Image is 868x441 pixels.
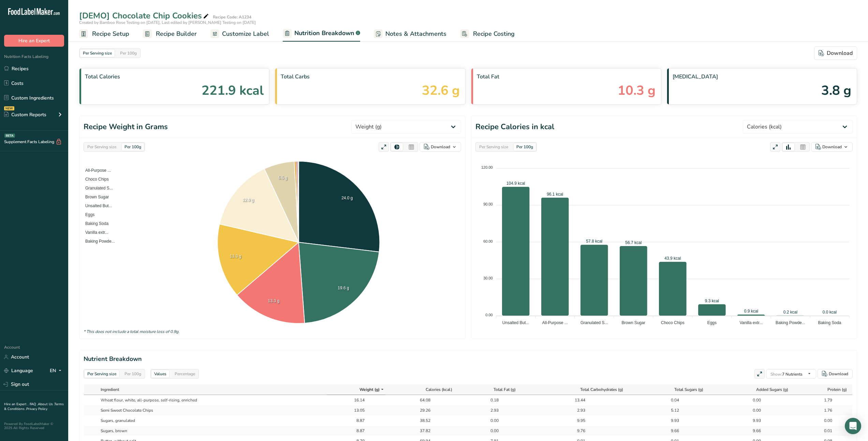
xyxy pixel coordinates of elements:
div: Download [822,144,842,150]
a: Privacy Policy [26,407,47,411]
span: Total Calories [85,73,264,81]
h1: Recipe Weight in Grams [84,121,168,133]
span: 32.6 g [422,81,460,100]
tspan: Unsalted But... [502,320,529,325]
span: Total Carbs [281,73,459,81]
span: Baking Powde... [80,239,115,244]
div: Recipe Code: A1234 [213,14,251,20]
a: Nutrition Breakdown [283,26,360,42]
span: 7 Nutrients [770,371,803,377]
div: Download [819,49,853,57]
button: Download [811,142,853,152]
span: Recipe Builder [156,29,197,39]
span: Total Sugars (g) [674,386,703,393]
td: Semi Sweet Chocolate Chips [98,405,327,415]
td: Wheat flour, white, all-purpose, self-rising, enriched [98,395,327,405]
tspan: Choco Chips [661,320,685,325]
a: Language [4,365,33,377]
span: Added Sugars (g) [756,386,788,393]
div: Per 100g [122,143,144,151]
div: Per 100g [122,370,144,378]
tspan: 120.00 [481,165,493,169]
div: 0.00 [482,417,499,424]
div: Values [151,370,169,378]
span: 10.3 g [618,81,656,100]
div: 0.00 [744,407,761,413]
span: Eggs [80,212,94,217]
tspan: Baking Soda [818,320,841,325]
div: Custom Reports [4,111,46,118]
button: Show:7 Nutrients [766,369,816,379]
div: 8.87 [348,417,365,424]
div: 9.93 [662,417,679,424]
span: Total Fat (g) [494,386,516,393]
div: 9.93 [744,417,761,424]
span: Total Fat [477,73,656,81]
span: Notes & Attachments [385,29,446,39]
div: 0.04 [662,397,679,403]
a: Recipe Setup [79,26,129,42]
td: Sugars, brown [98,426,327,436]
div: Per Serving size [476,143,511,151]
span: Show: [770,371,782,377]
span: Total Carbohydrates (g) [580,386,623,393]
div: Per 100g [117,49,139,57]
button: Hire an Expert [4,35,64,47]
a: About Us . [38,402,54,407]
div: Per Serving size [80,49,115,57]
div: [DEMO] Chocolate Chip Cookies [79,10,210,22]
div: Powered By FoodLabelMaker © 2025 All Rights Reserved [4,422,64,430]
div: * This does not include a total moisture loss of 0.9g. [84,329,461,335]
span: 3.8 g [821,81,851,100]
tspan: Eggs [707,320,717,325]
div: 0.00 [744,397,761,403]
div: 2.93 [482,407,499,413]
div: 0.00 [815,417,832,424]
div: 0.01 [815,428,832,434]
div: 29.26 [413,407,430,413]
div: Download [829,371,848,377]
div: 5.12 [662,407,679,413]
div: 9.66 [662,428,679,434]
div: 9.66 [744,428,761,434]
div: 9.76 [568,428,585,434]
button: Download [420,142,461,152]
div: 0.18 [482,397,499,403]
div: 37.82 [413,428,430,434]
a: Recipe Builder [143,26,197,42]
tspan: 60.00 [483,239,493,243]
tspan: Brown Sugar [622,320,645,325]
div: 64.08 [413,397,430,403]
span: Recipe Setup [92,29,129,39]
a: Customize Label [210,26,269,42]
a: Terms & Conditions . [4,402,64,411]
span: Nutrition Breakdown [294,29,354,38]
button: Download [814,46,857,60]
a: FAQ . [30,402,38,407]
div: 13.05 [348,407,365,413]
h2: Nutrient Breakdown [84,354,853,364]
div: 16.14 [348,397,365,403]
span: Weight (g) [359,386,380,393]
tspan: Granulated S... [580,320,608,325]
span: Unsalted But... [80,203,112,208]
div: 38.52 [413,417,430,424]
div: 0.00 [482,428,499,434]
span: 221.9 kcal [202,81,264,100]
div: NEW [4,106,14,110]
span: Choco Chips [80,177,109,182]
span: Calories (kcal) [426,386,452,393]
div: 8.87 [348,428,365,434]
tspan: All-Purpose ... [542,320,568,325]
tspan: 0.00 [485,313,492,317]
a: Recipe Costing [460,26,515,42]
tspan: Baking Powde... [776,320,805,325]
a: Notes & Attachments [374,26,446,42]
td: Sugars, granulated [98,415,327,426]
button: Download [818,369,853,379]
span: Recipe Costing [473,29,515,39]
span: Baking Soda [80,221,108,226]
span: Protein (g) [827,386,847,393]
div: Percentage [172,370,198,378]
h1: Recipe Calories in kcal [475,121,554,133]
